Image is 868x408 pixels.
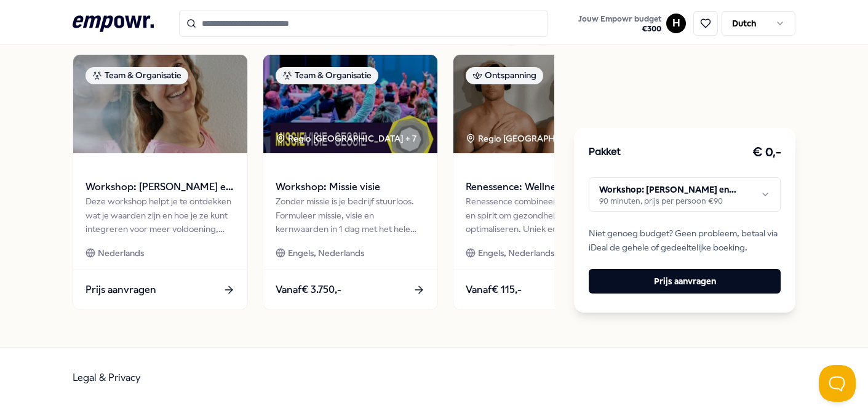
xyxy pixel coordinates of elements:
iframe: Help Scout Beacon - Open [819,365,856,402]
span: Niet genoeg budget? Geen probleem, betaal via iDeal de gehele of gedeeltelijke boeking. [589,226,781,254]
div: Ontspanning [466,67,543,84]
h3: € 0,- [752,143,781,162]
span: € 300 [578,24,661,34]
span: Engels, Nederlands [288,246,364,260]
button: Prijs aanvragen [589,269,781,294]
img: package image [453,55,627,153]
h3: Pakket [589,145,621,161]
span: Nederlands [98,246,144,260]
input: Search for products, categories or subcategories [179,10,548,37]
button: H [666,14,686,33]
div: Regio [GEOGRAPHIC_DATA] + 7 [276,132,416,145]
span: Renessence: Wellness & Mindfulness [466,179,615,195]
div: Regio [GEOGRAPHIC_DATA] [466,132,595,145]
a: package imageTeam & OrganisatieRegio [GEOGRAPHIC_DATA] + 7Workshop: Missie visieZonder missie is ... [263,54,438,310]
span: Workshop: Missie visie [276,179,425,195]
a: Jouw Empowr budget€300 [573,10,666,36]
button: Jouw Empowr budget€300 [576,12,664,36]
span: Engels, Nederlands [478,246,554,260]
div: Deze workshop helpt je te ontdekken wat je waarden zijn en hoe je ze kunt integreren voor meer vo... [86,194,235,236]
a: package imageOntspanningRegio [GEOGRAPHIC_DATA] Renessence: Wellness & MindfulnessRenessence comb... [453,54,628,310]
div: Renessence combineert wetenschap en spirit om gezondheid te optimaliseren. Uniek ecosysteem voor ... [466,194,615,236]
a: package imageTeam & OrganisatieWorkshop: [PERSON_NAME] en [PERSON_NAME] naar je WaardenDeze works... [73,54,248,310]
div: Zonder missie is je bedrijf stuurloos. Formuleer missie, visie en kernwaarden in 1 dag met het he... [276,194,425,236]
span: Workshop: [PERSON_NAME] en [PERSON_NAME] naar je Waarden [86,179,235,195]
img: package image [263,55,437,153]
span: Vanaf € 3.750,- [276,282,341,298]
img: package image [73,55,247,153]
span: Prijs aanvragen [86,282,156,298]
a: Legal & Privacy [73,372,141,383]
span: Jouw Empowr budget [578,14,661,24]
span: Vanaf € 115,- [466,282,522,298]
div: Team & Organisatie [86,67,188,84]
div: Team & Organisatie [276,67,378,84]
